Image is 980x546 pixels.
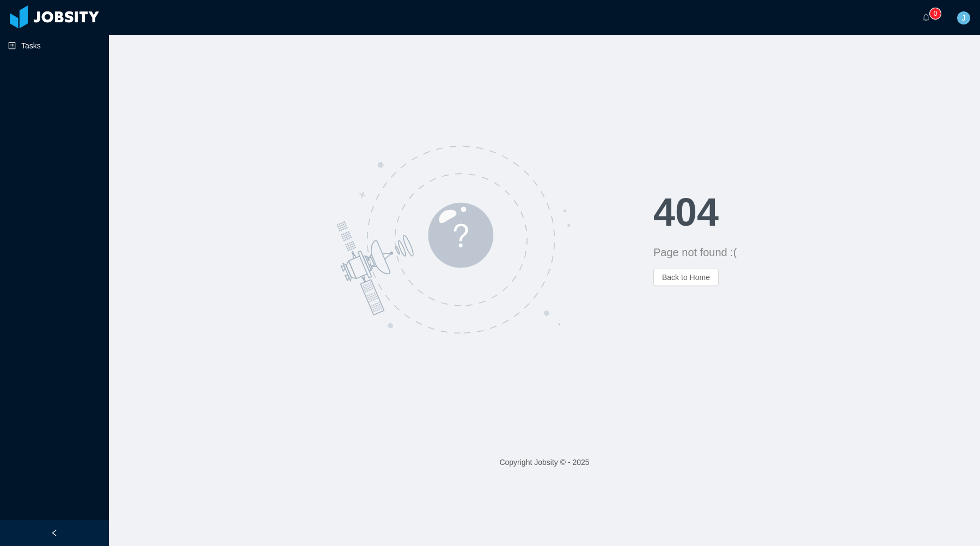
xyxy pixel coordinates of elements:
a: Back to Home [653,273,719,282]
sup: 0 [930,8,941,19]
div: Page not found :( [653,245,980,260]
i: icon: bell [922,14,930,21]
footer: Copyright Jobsity © - 2025 [109,444,980,481]
span: J [962,11,966,24]
a: icon: profileTasks [8,35,100,57]
button: Back to Home [653,269,719,286]
h1: 404 [653,193,980,232]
